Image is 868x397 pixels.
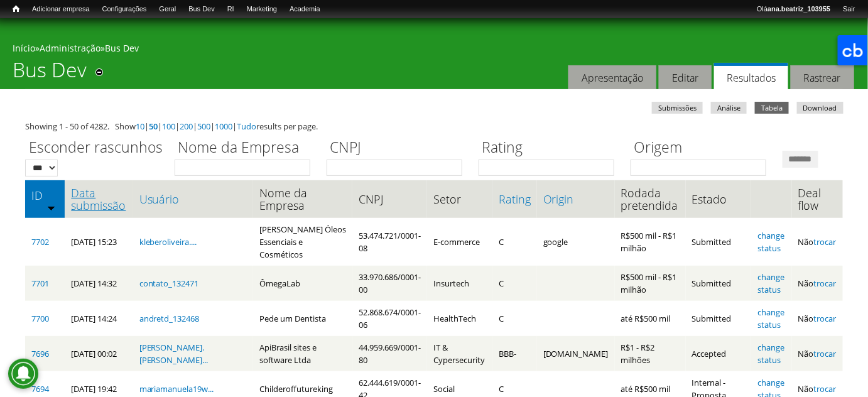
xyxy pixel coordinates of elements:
[797,102,844,114] a: Download
[814,236,837,247] a: trocar
[768,5,830,13] strong: ana.beatriz_103955
[492,336,537,371] td: BBB-
[537,336,615,371] td: [DOMAIN_NAME]
[65,266,133,301] td: [DATE] 14:32
[139,278,199,289] a: contato_132471
[686,301,752,336] td: Submitted
[215,121,232,132] a: 1000
[427,218,492,266] td: E-commerce
[686,266,752,301] td: Submitted
[283,3,327,16] a: Academia
[615,266,686,301] td: R$500 mil - R$1 milhão
[25,137,166,160] label: Esconder rascunhos
[837,3,862,16] a: Sair
[136,121,144,132] a: 10
[197,121,210,132] a: 500
[237,121,256,132] a: Tudo
[253,266,352,301] td: ÔmegaLab
[792,336,843,371] td: Não
[615,336,686,371] td: R$1 - R$2 milhões
[757,307,784,330] a: change status
[139,383,214,394] a: mariamanuela19w...
[499,193,531,205] a: Rating
[352,336,427,371] td: 44.959.669/0001-80
[153,3,182,16] a: Geral
[492,218,537,266] td: C
[253,180,352,218] th: Nome da Empresa
[26,3,96,16] a: Adicionar empresa
[814,383,837,394] a: trocar
[792,266,843,301] td: Não
[175,137,318,160] label: Nome da Empresa
[711,102,747,114] a: Análise
[13,42,35,54] a: Início
[13,4,19,13] span: Início
[537,218,615,266] td: google
[492,301,537,336] td: C
[792,301,843,336] td: Não
[814,278,837,289] a: trocar
[241,3,283,16] a: Marketing
[757,271,784,295] a: change status
[427,180,492,218] th: Setor
[568,65,656,90] a: Apresentação
[792,218,843,266] td: Não
[31,189,58,202] a: ID
[686,218,752,266] td: Submitted
[757,230,784,254] a: change status
[427,301,492,336] td: HealthTech
[139,313,200,324] a: andretd_132468
[652,102,703,114] a: Submissões
[13,42,855,58] div: » »
[65,218,133,266] td: [DATE] 15:23
[96,3,153,16] a: Configurações
[791,65,854,90] a: Rastrear
[65,301,133,336] td: [DATE] 14:24
[751,3,837,16] a: Oláana.beatriz_103955
[427,266,492,301] td: Insurtech
[686,336,752,371] td: Accepted
[479,137,622,160] label: Rating
[757,342,784,366] a: change status
[659,65,712,90] a: Editar
[40,42,100,54] a: Administração
[180,121,193,132] a: 200
[327,137,470,160] label: CNPJ
[31,383,49,394] a: 7694
[65,336,133,371] td: [DATE] 00:02
[427,336,492,371] td: IT & Cypersecurity
[253,301,352,336] td: Pede um Dentista
[253,218,352,266] td: [PERSON_NAME] Óleos Essenciais e Cosméticos
[543,193,609,205] a: Origin
[149,121,158,132] a: 50
[352,266,427,301] td: 33.970.686/0001-00
[492,266,537,301] td: C
[162,121,175,132] a: 100
[47,204,55,212] img: ordem crescente
[615,301,686,336] td: até R$500 mil
[13,58,87,89] h1: Bus Dev
[755,102,789,114] a: Tabela
[631,137,774,160] label: Origem
[25,120,843,133] div: Showing 1 - 50 of 4282. Show | | | | | | results per page.
[352,218,427,266] td: 53.474.721/0001-08
[814,348,837,359] a: trocar
[253,336,352,371] td: ApiBrasil sites e software Ltda
[714,63,788,90] a: Resultados
[31,278,49,289] a: 7701
[6,3,26,15] a: Início
[686,180,752,218] th: Estado
[792,180,843,218] th: Deal flow
[139,236,197,247] a: kleberoliveira....
[221,3,241,16] a: RI
[31,348,49,359] a: 7696
[139,193,247,205] a: Usuário
[139,342,209,366] a: [PERSON_NAME].[PERSON_NAME]...
[31,236,49,247] a: 7702
[814,313,837,324] a: trocar
[352,180,427,218] th: CNPJ
[615,180,686,218] th: Rodada pretendida
[31,313,49,324] a: 7700
[71,187,126,212] a: Data submissão
[352,301,427,336] td: 52.868.674/0001-06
